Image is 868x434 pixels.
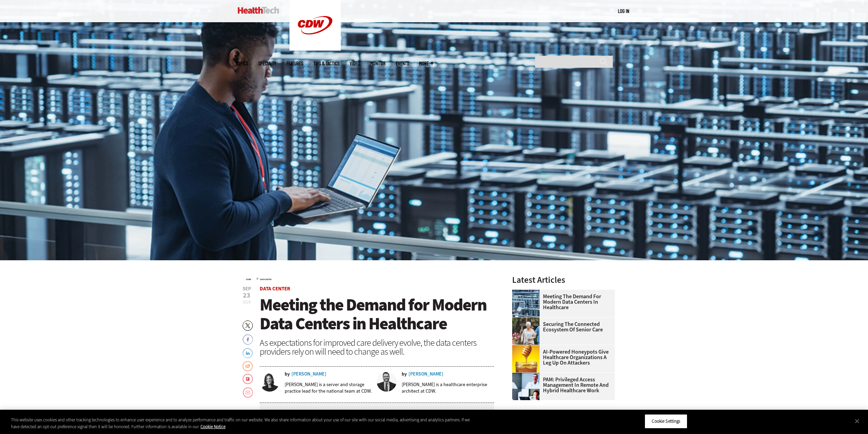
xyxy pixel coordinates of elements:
img: jar of honey with a honey dipper [512,345,540,372]
img: Eryn Brodsky [260,372,280,392]
a: remote call with care team [512,373,543,378]
span: by [402,372,407,377]
a: Data Center [260,285,290,292]
a: [PERSON_NAME] [409,372,443,377]
a: CDW [289,45,341,52]
button: Close [850,413,865,429]
a: [PERSON_NAME] [292,372,326,377]
a: nurse walks with senior woman through a garden [512,317,543,323]
div: » [246,276,494,281]
img: remote call with care team [512,373,540,400]
span: Sep [243,286,251,291]
span: More [419,61,433,66]
img: nurse walks with senior woman through a garden [512,317,540,345]
div: User menu [618,8,629,15]
span: Meeting the Demand for Modern Data Centers in Healthcare [260,293,487,335]
span: 23 [243,292,251,299]
p: [PERSON_NAME] is a server and storage practice lead for the national team at CDW. [285,381,372,394]
a: Home [246,278,251,281]
span: by [285,372,290,377]
div: media player [260,403,494,423]
a: Features [286,61,303,66]
img: engineer with laptop overlooking data center [512,290,540,317]
a: engineer with laptop overlooking data center [512,290,543,295]
a: Securing the Connected Ecosystem of Senior Care [512,321,611,332]
a: Meeting the Demand for Modern Data Centers in Healthcare [512,294,611,310]
h3: Latest Articles [512,276,615,284]
a: Events [396,61,409,66]
a: jar of honey with a honey dipper [512,345,543,351]
a: MonITor [370,61,386,66]
span: 2025 [243,299,251,305]
a: Log in [618,8,629,14]
img: Home [238,7,279,14]
div: As expectations for improved care delivery evolve, the data centers providers rely on will need t... [260,338,494,356]
button: Cookie Settings [645,414,687,429]
p: [PERSON_NAME] is a healthcare enterprise architect at CDW. [402,381,494,394]
a: AI-Powered Honeypots Give Healthcare Organizations a Leg Up on Attackers [512,349,611,366]
span: Topics [236,61,248,66]
a: PAM: Privileged Access Management in Remote and Hybrid Healthcare Work [512,377,611,393]
a: Video [350,61,360,66]
img: Vitaly Zvagelsky [377,372,397,392]
a: Tips & Tactics [313,61,339,66]
span: Specialty [258,61,276,66]
div: This website uses cookies and other tracking technologies to enhance user experience and to analy... [11,417,477,430]
a: Data Center [260,278,272,281]
a: More information about your privacy [200,424,225,430]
